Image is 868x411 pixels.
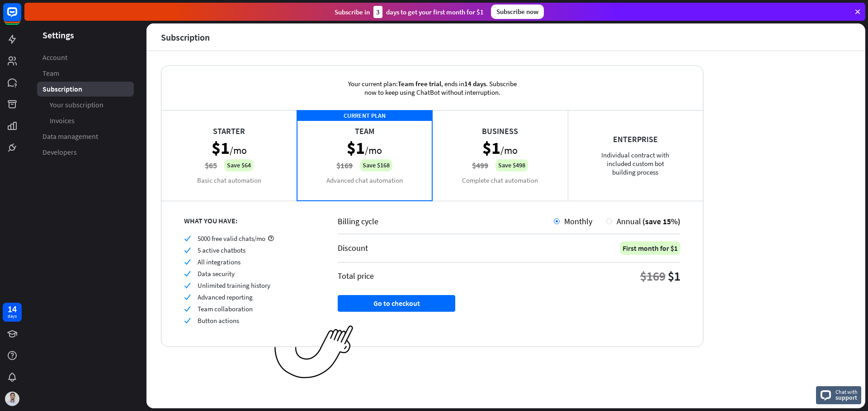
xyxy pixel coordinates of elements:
span: Team free trial [398,79,441,88]
span: 5000 free valid chats/mo [198,234,265,243]
span: Developers [42,148,77,157]
span: Unlimited training history [198,281,270,290]
div: 3 [373,6,382,18]
button: Open LiveChat chat widget [7,4,34,31]
div: $1 [668,268,680,284]
span: Account [42,53,67,62]
a: Invoices [37,113,134,128]
div: 14 [8,305,17,313]
img: ec979a0a656117aaf919.png [274,325,354,379]
a: 14 days [3,303,22,322]
span: Monthly [564,216,592,226]
i: check [184,247,191,254]
a: Your subscription [37,97,134,112]
span: All integrations [198,258,241,266]
div: Subscribe now [491,5,544,19]
header: Settings [24,29,146,41]
i: check [184,259,191,265]
div: Your current plan: , ends in . Subscribe now to keep using ChatBot without interruption. [335,66,529,110]
span: Advanced reporting [198,293,253,301]
div: Total price [338,271,374,281]
span: Team collaboration [198,305,253,313]
span: Team [42,69,59,78]
i: check [184,294,191,300]
span: Chat with [835,388,858,396]
div: Discount [338,243,368,253]
span: (save 15%) [642,216,680,226]
a: Data management [37,129,134,144]
div: WHAT YOU HAVE: [184,216,315,225]
a: Team [37,66,134,81]
div: Subscription [161,32,210,42]
a: Developers [37,145,134,160]
i: check [184,317,191,324]
div: Subscribe in days to get your first month for $1 [335,6,484,18]
i: check [184,270,191,277]
span: 14 days [464,79,486,88]
i: check [184,282,191,289]
button: Go to checkout [338,295,455,312]
div: First month for $1 [620,241,680,255]
i: check [184,305,191,312]
span: support [835,393,858,402]
a: Account [37,50,134,65]
i: check [184,235,191,242]
div: Billing cycle [338,216,554,226]
span: 5 active chatbots [198,246,245,254]
span: Button actions [198,316,239,325]
span: Your subscription [50,100,104,110]
div: $169 [640,268,665,284]
span: Subscription [42,84,82,94]
div: days [8,313,17,319]
span: Data security [198,269,235,278]
span: Invoices [50,116,75,125]
span: Annual [617,216,641,226]
span: Data management [42,132,98,141]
